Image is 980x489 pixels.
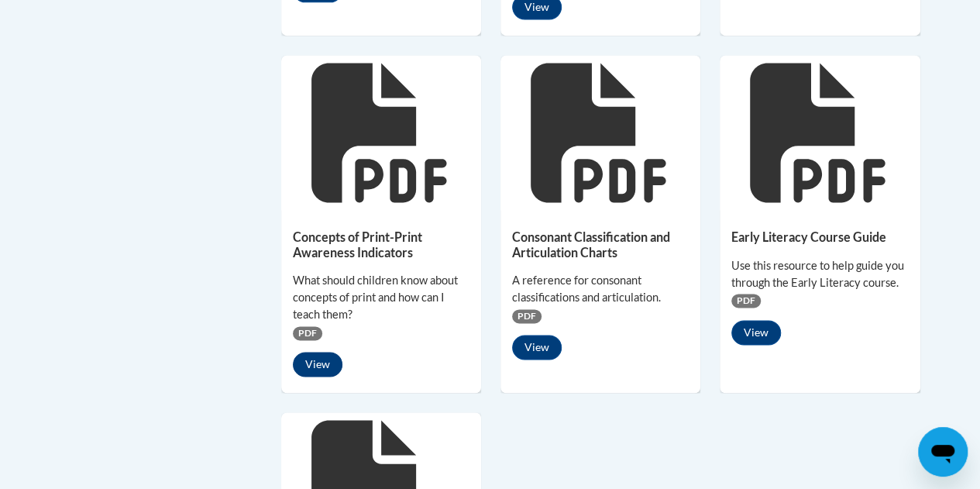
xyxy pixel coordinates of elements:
button: View [293,352,342,377]
button: View [512,335,562,360]
div: A reference for consonant classifications and articulation. [512,272,689,306]
div: What should children know about concepts of print and how can I teach them? [293,272,469,323]
div: Use this resource to help guide you through the Early Literacy course. [731,257,908,291]
iframe: Button to launch messaging window [918,427,968,477]
button: View [731,320,781,345]
h5: Consonant Classification and Articulation Charts [512,229,689,260]
span: PDF [293,326,322,340]
span: PDF [512,309,542,323]
h5: Concepts of Print-Print Awareness Indicators [293,229,469,260]
h5: Early Literacy Course Guide [731,229,908,244]
span: PDF [731,294,761,308]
